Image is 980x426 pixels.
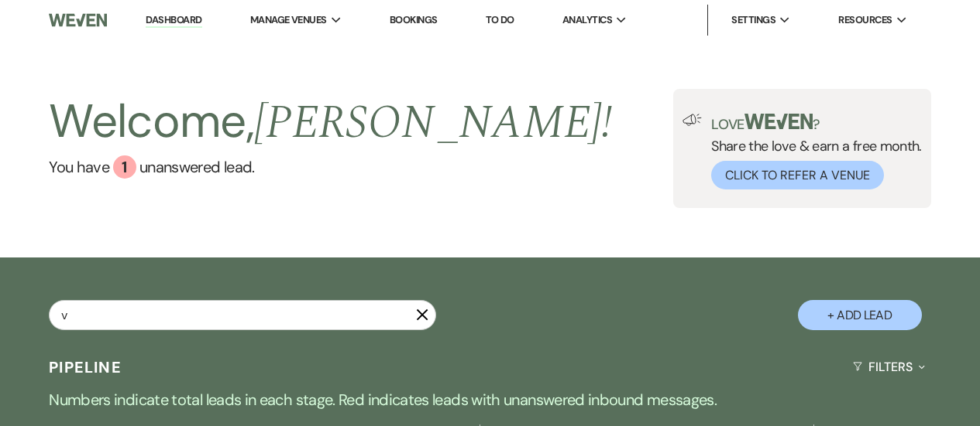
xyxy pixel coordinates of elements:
[113,155,136,179] div: 1
[731,12,775,28] span: Settings
[49,356,122,378] h3: Pipeline
[798,300,922,330] button: + Add Lead
[254,87,612,158] span: [PERSON_NAME] !
[847,346,931,387] button: Filters
[390,13,438,26] a: Bookings
[683,114,702,126] img: loud-speaker-illustration.svg
[49,4,106,36] img: Weven Logo
[711,161,884,189] button: Click to Refer a Venue
[711,114,922,131] p: Love ?
[146,13,201,28] a: Dashboard
[562,12,612,28] span: Analytics
[49,300,436,330] input: Search by name, event date, email address or phone number
[250,12,327,28] span: Manage Venues
[486,13,514,26] a: To Do
[702,114,922,189] div: Share the love & earn a free month.
[744,114,813,129] img: weven-logo-green.svg
[49,155,612,179] a: You have 1 unanswered lead.
[838,12,892,28] span: Resources
[49,89,612,155] h2: Welcome,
